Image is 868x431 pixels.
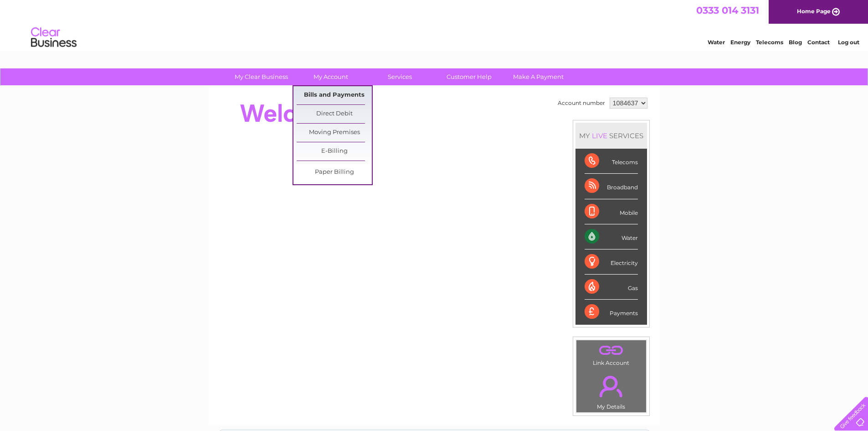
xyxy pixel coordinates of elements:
[362,68,437,85] a: Services
[585,300,638,324] div: Payments
[708,39,725,46] a: Water
[579,343,644,358] a: .
[555,95,607,111] td: Account number
[297,163,372,182] a: Paper Billing
[585,275,638,300] div: Gas
[297,86,372,104] a: Bills and Payments
[696,5,759,16] a: 0333 014 3131
[585,149,638,174] div: Telecoms
[575,123,647,149] div: MY SERVICES
[789,39,802,46] a: Blog
[224,68,299,85] a: My Clear Business
[585,224,638,249] div: Water
[31,24,77,52] img: logo.png
[297,105,372,123] a: Direct Debit
[219,5,650,44] div: Clear Business is a trading name of Verastar Limited (registered in [GEOGRAPHIC_DATA] No. 3667643...
[297,142,372,161] a: E-Billing
[297,124,372,142] a: Moving Premises
[579,370,644,402] a: .
[838,39,859,46] a: Log out
[501,68,576,85] a: Make A Payment
[756,39,783,46] a: Telecoms
[585,174,638,199] div: Broadband
[585,249,638,275] div: Electricity
[807,39,830,46] a: Contact
[576,368,647,413] td: My Details
[585,199,638,224] div: Mobile
[590,131,609,140] div: LIVE
[730,39,750,46] a: Energy
[431,68,507,85] a: Customer Help
[576,340,647,369] td: Link Account
[293,68,368,85] a: My Account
